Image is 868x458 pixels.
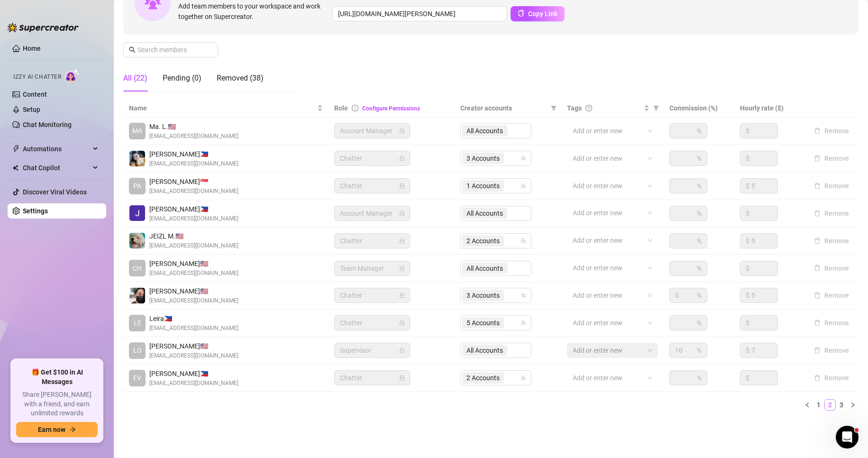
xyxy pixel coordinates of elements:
[23,121,72,128] a: Chat Monitoring
[836,400,847,410] a: 3
[340,371,404,385] span: Chatter
[133,373,141,383] span: EV
[129,103,315,113] span: Name
[521,183,526,189] span: team
[149,368,238,379] span: [PERSON_NAME] 🇵🇭
[824,399,836,411] li: 2
[399,348,405,353] span: lock
[810,235,853,247] button: Remove
[12,145,20,153] span: thunderbolt
[132,126,142,136] span: MA
[149,241,238,250] span: [EMAIL_ADDRESS][DOMAIN_NAME]
[810,345,853,356] button: Remove
[149,296,238,305] span: [EMAIL_ADDRESS][DOMAIN_NAME]
[399,156,405,161] span: lock
[340,288,404,302] span: Chatter
[810,263,853,274] button: Remove
[12,165,18,171] img: Chat Copilot
[521,293,526,298] span: team
[129,205,145,221] img: John Lhester
[149,214,238,223] span: [EMAIL_ADDRESS][DOMAIN_NAME]
[466,236,500,246] span: 2 Accounts
[521,238,526,244] span: team
[810,290,853,301] button: Remove
[850,402,856,408] span: right
[23,188,87,196] a: Discover Viral Videos
[149,149,238,159] span: [PERSON_NAME] 🇵🇭
[123,73,147,84] div: All (22)
[163,73,201,84] div: Pending (0)
[340,234,404,248] span: Chatter
[149,121,238,132] span: Ma. L. 🇺🇸
[129,151,145,166] img: Sheina Gorriceta
[518,10,524,17] span: copy
[134,318,141,328] span: LE
[137,45,205,55] input: Search members
[399,238,405,244] span: lock
[149,379,238,388] span: [EMAIL_ADDRESS][DOMAIN_NAME]
[460,103,547,113] span: Creator accounts
[149,176,238,187] span: [PERSON_NAME] 🇸🇬
[129,288,145,303] img: john kenneth santillan
[825,400,835,410] a: 2
[23,91,47,98] a: Content
[399,320,405,326] span: lock
[734,99,804,118] th: Hourly rate ($)
[664,99,734,118] th: Commission (%)
[149,269,238,278] span: [EMAIL_ADDRESS][DOMAIN_NAME]
[23,160,90,175] span: Chat Copilot
[399,183,405,189] span: lock
[847,399,859,411] button: right
[149,313,238,324] span: Leira 🇵🇭
[399,266,405,271] span: lock
[178,1,329,22] span: Add team members to your workspace and work together on Supercreator.
[340,124,404,138] span: Account Manager
[653,105,659,111] span: filter
[149,132,238,141] span: [EMAIL_ADDRESS][DOMAIN_NAME]
[334,104,348,112] span: Role
[810,180,853,192] button: Remove
[549,101,558,115] span: filter
[399,293,405,298] span: lock
[340,179,404,193] span: Chatter
[466,153,500,164] span: 3 Accounts
[466,290,500,301] span: 3 Accounts
[149,159,238,168] span: [EMAIL_ADDRESS][DOMAIN_NAME]
[462,153,504,164] span: 3 Accounts
[462,317,504,329] span: 5 Accounts
[340,261,404,275] span: Team Manager
[340,316,404,330] span: Chatter
[23,45,41,52] a: Home
[123,99,329,118] th: Name
[65,69,80,82] img: AI Chatter
[813,399,824,411] li: 1
[149,351,238,360] span: [EMAIL_ADDRESS][DOMAIN_NAME]
[16,368,98,386] span: 🎁 Get $100 in AI Messages
[129,233,145,248] img: JEIZL MALLARI
[567,103,582,113] span: Tags
[362,105,420,112] a: Configure Permissions
[804,402,810,408] span: left
[810,153,853,164] button: Remove
[38,426,65,433] span: Earn now
[149,258,238,269] span: [PERSON_NAME] 🇺🇸
[466,318,500,328] span: 5 Accounts
[802,399,813,411] li: Previous Page
[802,399,813,411] button: left
[810,372,853,384] button: Remove
[340,343,404,357] span: Supervisor
[813,400,824,410] a: 1
[340,206,404,220] span: Account Manager
[551,105,557,111] span: filter
[521,320,526,326] span: team
[585,105,592,111] span: question-circle
[16,390,98,418] span: Share [PERSON_NAME] with a friend, and earn unlimited rewards
[521,375,526,381] span: team
[462,180,504,192] span: 1 Accounts
[133,345,142,356] span: LO
[13,73,61,82] span: Izzy AI Chatter
[399,128,405,134] span: lock
[836,426,859,449] iframe: Intercom live chat
[23,207,48,215] a: Settings
[847,399,859,411] li: Next Page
